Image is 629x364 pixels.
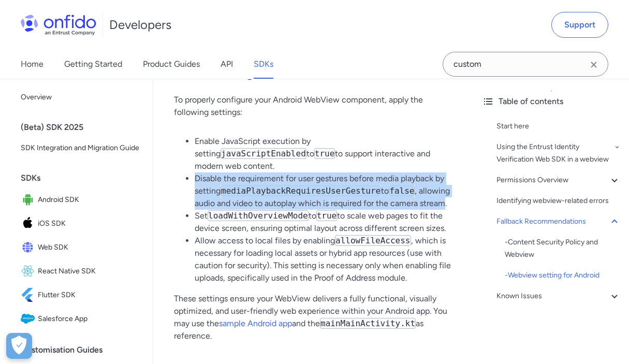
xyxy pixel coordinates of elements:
li: Set to to scale web pages to fit the device screen, ensuring optimal layout across different scre... [195,210,453,235]
img: IconReact Native SDK [21,264,38,279]
input: Onfido search input field [443,52,608,77]
a: Overview [17,87,144,108]
span: Overview [21,91,140,104]
img: IconFlutter SDK [21,288,38,302]
a: IconAndroid SDKAndroid SDK [17,188,144,211]
a: Getting Started [64,50,122,79]
a: -Content Security Policy and Webview [505,236,621,261]
a: SDK Integration and Migration Guide [17,138,144,158]
img: IconSalesforce App [21,312,38,326]
code: true [314,148,335,159]
div: - Content Security Policy and Webview [505,236,621,261]
code: loadWithOverviewMode [208,210,309,221]
code: allowFileAccess [335,235,411,246]
li: Enable JavaScript execution by setting to to support interactive and modern web content. [195,135,453,172]
a: IconSalesforce AppSalesforce App [17,308,144,330]
div: Customisation Guides [21,340,149,360]
a: IconiOS SDKiOS SDK [17,212,144,235]
button: Open Preferences [6,333,32,359]
a: API [221,50,233,79]
a: Start here [496,120,621,133]
h1: Developers [109,17,171,33]
code: mediaPlaybackRequiresUserGesture [221,185,381,196]
a: Product Guides [143,50,200,79]
a: Known Issues [496,290,621,302]
a: Permissions Overview [496,174,621,186]
span: SDK Integration and Migration Guide [21,142,140,154]
div: Cookie Preferences [6,333,32,359]
a: SDKs [254,50,273,79]
span: iOS SDK [38,216,140,231]
span: Salesforce App [38,312,140,326]
div: - Webview setting for Android [505,269,621,282]
div: Table of contents [482,95,621,108]
span: Web SDK [38,240,140,255]
a: IconReact Native SDKReact Native SDK [17,260,144,283]
p: To properly configure your Android WebView component, apply the following settings: [174,94,453,119]
a: -Webview setting for Android [505,269,621,282]
a: Using the Entrust Identity Verification Web SDK in a webview [496,141,621,166]
a: IconWeb SDKWeb SDK [17,236,144,259]
code: true [316,210,338,221]
img: IconWeb SDK [21,240,38,255]
code: javaScriptEnabled [221,148,306,159]
code: mainMainActivity.kt [320,318,416,329]
span: React Native SDK [38,264,140,279]
li: Allow access to local files by enabling , which is necessary for loading local assets or hybrid a... [195,235,453,284]
a: sample Android app [219,318,292,328]
span: Flutter SDK [38,288,140,302]
a: Home [21,50,43,79]
div: (Beta) SDK 2025 [21,117,149,138]
a: Support [551,12,608,38]
img: IconAndroid SDK [21,193,38,207]
a: IconFlutter SDKFlutter SDK [17,284,144,307]
a: Identifying webview-related errors [496,195,621,207]
li: Disable the requirement for user gestures before media playback by setting to , allowing audio an... [195,172,453,210]
div: SDKs [21,168,149,188]
code: false [389,185,415,196]
img: Onfido Logo [21,14,96,35]
span: Android SDK [38,193,140,207]
a: Fallback Recommendations [496,215,621,228]
img: IconiOS SDK [21,216,38,231]
svg: Clear search field button [588,59,600,71]
p: These settings ensure your WebView delivers a fully functional, visually optimized, and user-frie... [174,293,453,342]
